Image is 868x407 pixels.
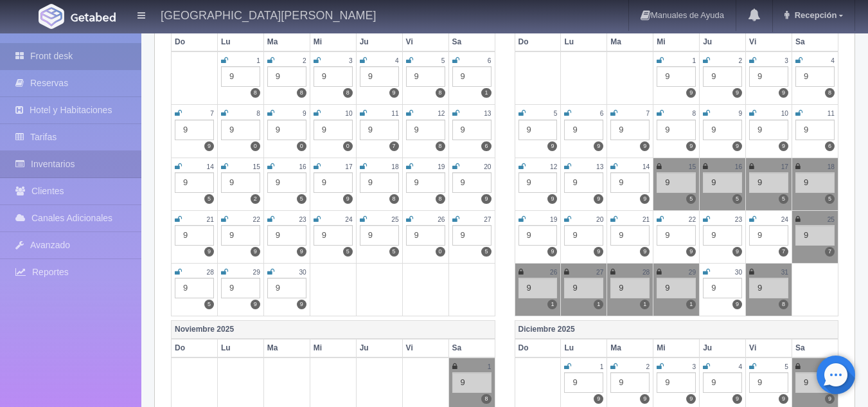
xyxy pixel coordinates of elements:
div: 9 [267,225,306,246]
label: 8 [436,141,445,151]
label: 9 [732,300,742,309]
div: 9 [657,66,696,87]
label: 5 [686,194,696,204]
div: 9 [703,172,742,193]
th: Lu [561,339,607,357]
small: 23 [299,216,306,223]
th: Noviembre 2025 [172,320,495,339]
small: 26 [438,216,445,223]
small: 19 [438,163,445,170]
label: 9 [204,247,214,257]
div: 9 [314,66,353,87]
label: 7 [389,141,399,151]
div: 9 [610,372,650,393]
label: 9 [297,300,306,309]
div: 9 [703,120,742,140]
div: 9 [175,120,214,140]
div: 9 [175,172,214,193]
th: Mi [653,339,700,357]
div: 9 [795,372,835,393]
label: 0 [297,141,306,151]
small: 23 [735,216,742,223]
small: 20 [596,216,603,223]
div: 9 [564,172,603,193]
label: 9 [779,88,788,98]
th: Lu [561,33,607,51]
label: 1 [640,300,650,309]
small: 31 [781,269,788,276]
div: 9 [221,225,260,246]
label: 9 [686,394,696,404]
small: 1 [488,363,492,370]
label: 8 [343,88,353,98]
h4: [GEOGRAPHIC_DATA][PERSON_NAME] [161,6,376,23]
div: 9 [267,66,306,87]
th: Sa [448,33,495,51]
div: 9 [452,120,492,140]
small: 7 [210,110,214,117]
small: 14 [642,163,650,170]
small: 28 [642,269,650,276]
small: 5 [554,110,558,117]
div: 9 [452,172,492,193]
div: 9 [703,225,742,246]
div: 9 [795,225,835,246]
th: Lu [217,339,263,357]
th: Ju [700,33,746,51]
small: 1 [600,363,604,370]
label: 9 [686,247,696,257]
label: 9 [547,141,557,151]
th: Vi [746,33,792,51]
div: 9 [657,278,696,298]
small: 3 [693,363,696,370]
small: 3 [784,57,788,64]
label: 5 [389,247,399,257]
label: 8 [297,88,306,98]
small: 21 [642,216,650,223]
small: 25 [828,216,835,223]
div: 9 [657,120,696,140]
small: 30 [735,269,742,276]
div: 9 [360,172,399,193]
label: 5 [204,300,214,309]
label: 9 [481,194,491,204]
div: 9 [452,66,492,87]
div: 9 [610,225,650,246]
div: 9 [406,66,445,87]
small: 15 [689,163,696,170]
div: 9 [703,278,742,298]
label: 8 [436,194,445,204]
div: 9 [267,172,306,193]
label: 0 [436,247,445,257]
div: 9 [221,120,260,140]
small: 17 [345,163,352,170]
label: 9 [732,394,742,404]
small: 15 [253,163,260,170]
th: Lu [217,33,263,51]
th: Sa [792,33,838,51]
div: 9 [564,120,603,140]
small: 2 [646,363,650,370]
label: 8 [251,88,260,98]
small: 11 [391,110,398,117]
small: 22 [689,216,696,223]
label: 9 [640,194,650,204]
div: 9 [267,278,306,298]
label: 9 [594,141,603,151]
div: 9 [610,278,650,298]
label: 9 [640,141,650,151]
small: 16 [299,163,306,170]
div: 9 [564,225,603,246]
div: 9 [175,225,214,246]
div: 9 [795,120,835,140]
label: 5 [297,194,306,204]
small: 10 [345,110,352,117]
small: 27 [596,269,603,276]
div: 9 [221,278,260,298]
small: 8 [256,110,260,117]
div: 9 [657,372,696,393]
small: 10 [781,110,788,117]
label: 9 [732,141,742,151]
label: 9 [686,141,696,151]
div: 9 [749,225,788,246]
